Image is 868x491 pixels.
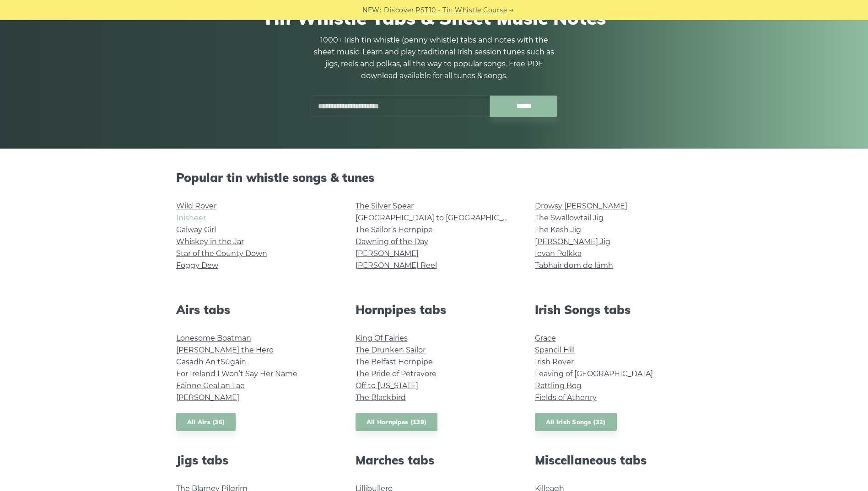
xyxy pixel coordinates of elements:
[356,334,408,342] a: King Of Fairies
[176,369,297,378] a: For Ireland I Won’t Say Her Name
[356,303,513,317] h2: Hornpipes tabs
[176,213,206,222] a: Inisheer
[176,381,245,390] a: Fáinne Geal an Lae
[356,453,513,467] h2: Marches tabs
[176,249,267,258] a: Star of the County Down
[176,334,251,342] a: Lonesome Boatman
[535,237,610,246] a: [PERSON_NAME] Jig
[535,261,613,270] a: Tabhair dom do lámh
[535,369,653,378] a: Leaving of [GEOGRAPHIC_DATA]
[535,334,556,342] a: Grace
[535,413,617,432] a: All Irish Songs (32)
[535,303,692,317] h2: Irish Songs tabs
[356,249,419,258] a: [PERSON_NAME]
[356,237,428,246] a: Dawning of the Day
[311,34,558,82] p: 1000+ Irish tin whistle (penny whistle) tabs and notes with the sheet music. Learn and play tradi...
[535,225,581,234] a: The Kesh Jig
[356,261,437,270] a: [PERSON_NAME] Reel
[415,5,507,16] a: PST10 - Tin Whistle Course
[176,346,274,354] a: [PERSON_NAME] the Hero
[356,369,437,378] a: The Pride of Petravore
[535,393,597,402] a: Fields of Athenry
[535,249,582,258] a: Ievan Polkka
[356,393,406,402] a: The Blackbird
[176,303,334,317] h2: Airs tabs
[535,381,582,390] a: Rattling Bog
[356,213,524,222] a: [GEOGRAPHIC_DATA] to [GEOGRAPHIC_DATA]
[176,393,239,402] a: [PERSON_NAME]
[176,225,216,234] a: Galway Girl
[535,346,575,354] a: Spancil Hill
[176,7,692,29] h1: Tin Whistle Tabs & Sheet Music Notes
[356,413,438,432] a: All Hornpipes (139)
[176,358,246,366] a: Casadh An tSúgáin
[176,237,244,246] a: Whiskey in the Jar
[176,171,692,185] h2: Popular tin whistle songs & tunes
[356,346,426,354] a: The Drunken Sailor
[535,202,627,210] a: Drowsy [PERSON_NAME]
[362,5,381,16] span: NEW:
[176,413,236,432] a: All Airs (36)
[535,358,574,366] a: Irish Rover
[356,202,414,210] a: The Silver Spear
[535,213,604,222] a: The Swallowtail Jig
[176,202,216,210] a: Wild Rover
[384,5,414,16] span: Discover
[176,453,334,467] h2: Jigs tabs
[535,453,692,467] h2: Miscellaneous tabs
[356,381,418,390] a: Off to [US_STATE]
[356,225,433,234] a: The Sailor’s Hornpipe
[176,261,218,270] a: Foggy Dew
[356,358,433,366] a: The Belfast Hornpipe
